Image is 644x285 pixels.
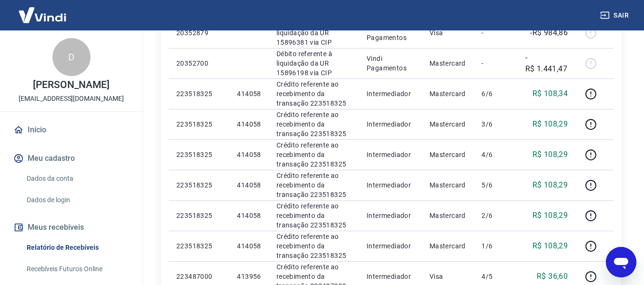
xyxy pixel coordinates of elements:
p: Crédito referente ao recebimento da transação 223518325 [276,79,351,108]
p: Vindi Pagamentos [367,23,414,42]
a: Dados da conta [23,169,131,188]
p: Mastercard [429,150,467,159]
button: Sair [598,7,633,24]
p: Crédito referente ao recebimento da transação 223518325 [276,232,351,260]
p: 414058 [237,241,261,251]
p: R$ 108,29 [532,240,568,252]
p: 20352879 [176,28,222,38]
p: [EMAIL_ADDRESS][DOMAIN_NAME] [19,94,124,104]
p: 223518325 [176,89,222,98]
p: R$ 108,29 [532,149,568,160]
p: Crédito referente ao recebimento da transação 223518325 [276,140,351,169]
p: 414058 [237,180,261,190]
iframe: Botão para abrir a janela de mensagens [606,247,636,277]
p: R$ 108,29 [532,179,568,191]
p: 3/6 [481,119,510,129]
p: -R$ 984,86 [530,27,568,39]
p: 4/5 [481,272,510,281]
p: 414058 [237,89,261,98]
p: - [481,28,510,38]
p: 414058 [237,150,261,159]
a: Relatório de Recebíveis [23,238,131,257]
a: Início [11,119,131,140]
p: 2/6 [481,211,510,220]
a: Recebíveis Futuros Online [23,259,131,279]
p: [PERSON_NAME] [33,80,109,90]
p: -R$ 1.441,47 [525,52,568,75]
p: Intermediador [367,272,414,281]
p: Crédito referente ao recebimento da transação 223518325 [276,110,351,138]
p: 414058 [237,119,261,129]
p: 413956 [237,272,261,281]
p: Intermediador [367,89,414,98]
p: Intermediador [367,211,414,220]
p: Vindi Pagamentos [367,54,414,73]
p: 20352700 [176,59,222,68]
p: Mastercard [429,89,467,98]
p: 223487000 [176,272,222,281]
p: R$ 36,60 [537,271,568,282]
div: D [52,38,91,76]
p: Mastercard [429,211,467,220]
p: Mastercard [429,119,467,129]
p: Crédito referente ao recebimento da transação 223518325 [276,201,351,230]
p: Mastercard [429,241,467,251]
p: 5/6 [481,180,510,190]
p: Débito referente à liquidação da UR 15896198 via CIP [276,49,351,78]
p: Crédito referente ao recebimento da transação 223518325 [276,171,351,199]
p: Intermediador [367,241,414,251]
p: 6/6 [481,89,510,98]
p: 223518325 [176,119,222,129]
button: Meus recebíveis [11,217,131,238]
p: Intermediador [367,150,414,159]
p: - [481,59,510,68]
p: 4/6 [481,150,510,159]
p: 223518325 [176,211,222,220]
p: R$ 108,29 [532,118,568,130]
p: Intermediador [367,180,414,190]
p: 414058 [237,211,261,220]
p: 223518325 [176,180,222,190]
p: Mastercard [429,59,467,68]
p: Visa [429,28,467,38]
p: Visa [429,272,467,281]
p: 223518325 [176,150,222,159]
img: Vindi [11,0,73,29]
p: 1/6 [481,241,510,251]
p: Mastercard [429,180,467,190]
p: R$ 108,29 [532,210,568,221]
a: Dados de login [23,190,131,210]
p: R$ 108,34 [532,88,568,99]
p: 223518325 [176,241,222,251]
p: Intermediador [367,119,414,129]
p: Débito referente à liquidação da UR 15896381 via CIP [276,19,351,47]
button: Meu cadastro [11,148,131,169]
